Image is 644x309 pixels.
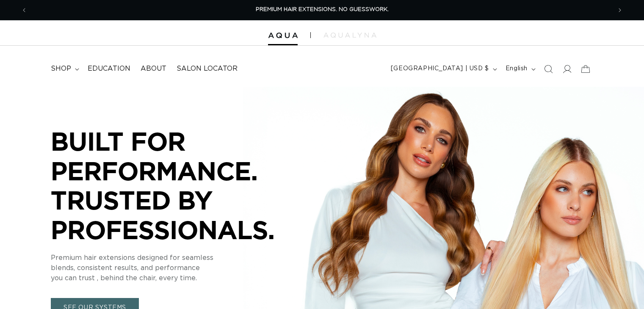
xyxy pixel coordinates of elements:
a: Salon Locator [171,59,243,78]
img: Aqua Hair Extensions [268,33,298,39]
p: blends, consistent results, and performance [51,263,305,273]
p: you can trust , behind the chair, every time. [51,273,305,284]
span: Education [88,64,130,73]
span: Salon Locator [177,64,238,73]
p: Premium hair extensions designed for seamless [51,253,305,263]
button: Previous announcement [15,2,33,18]
button: English [500,61,539,77]
summary: Search [539,60,558,78]
span: English [506,64,528,73]
span: About [141,64,166,73]
img: aqualyna.com [323,33,376,38]
span: [GEOGRAPHIC_DATA] | USD $ [391,64,489,73]
a: About [135,59,171,78]
button: Next announcement [611,2,629,18]
span: PREMIUM HAIR EXTENSIONS. NO GUESSWORK. [256,7,389,12]
p: BUILT FOR PERFORMANCE. TRUSTED BY PROFESSIONALS. [51,127,305,244]
summary: shop [46,59,83,78]
a: Education [83,59,135,78]
button: [GEOGRAPHIC_DATA] | USD $ [386,61,500,77]
span: shop [51,64,71,73]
